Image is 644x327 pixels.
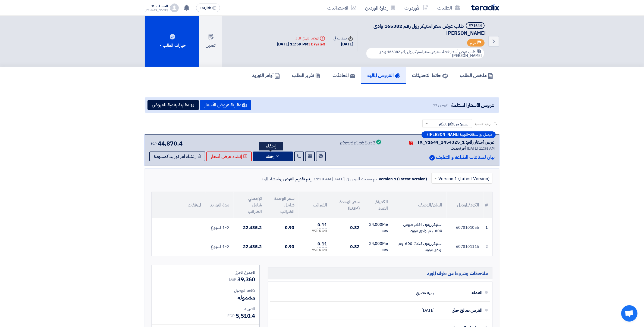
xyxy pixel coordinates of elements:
a: ملخص الطلب [454,67,499,84]
div: #71644 [469,24,482,28]
button: English [196,4,220,12]
a: إدارة الموردين [361,1,400,14]
span: عروض 13 [433,102,448,108]
span: إنشاء أمر توريد كمسودة [154,155,196,159]
h5: طلب عرض سعر استيكر رول رقم 165382 وادى فود السادات [365,22,486,36]
span: 0.11 [318,241,327,248]
a: الأوردرات [400,1,433,14]
span: 24,000 [369,221,382,227]
span: طلب عرض أسعار [450,49,476,55]
span: 24,000 [369,240,382,246]
span: 0.82 [350,224,360,231]
img: profile_test.png [170,4,179,12]
span: 0.11 [318,222,327,229]
span: 0.93 [285,224,294,231]
span: 22,435.2 [243,243,262,250]
h5: حائط التحديثات [412,72,448,78]
span: 22,435.2 [243,224,262,231]
span: إنشاء عرض أسعار [211,155,242,159]
button: إنشاء أمر توريد كمسودة [149,152,205,161]
div: المجموع الجزئي [156,270,255,275]
span: EGP [227,313,235,319]
div: الموعد النهائي للرد [277,35,325,41]
span: 1-2 اسبوع [211,243,229,250]
span: مهم [470,41,476,46]
span: 1-2 اسبوع [211,224,229,231]
th: الكود/الموديل [447,192,483,218]
td: 6070101055 [447,218,483,237]
div: Version 1 (Latest Version) [379,176,427,182]
div: العرض صالح حتى [439,304,482,317]
a: تقرير الطلب [286,67,326,84]
div: استيكر زيتون كلاماتا 600 جم وادى فوود [397,240,442,253]
td: 2 [483,237,492,256]
button: مقارنة عروض الأسعار [200,100,251,110]
div: الحساب [156,4,168,9]
div: (14 %) VAT [303,248,327,252]
div: تم تحديث العرض في [DATE] 11:38 AM [313,176,377,182]
img: Verified Account [429,155,435,161]
span: 5,510.4 [236,312,255,320]
div: العملة [439,286,482,299]
div: تكلفه التوصيل [156,288,255,294]
div: إخفاء [259,142,283,150]
span: المورد [461,133,468,137]
span: [DATE] 11:38 AM [467,146,495,151]
span: 0.93 [285,243,294,250]
div: الضريبة [156,306,255,312]
h5: ملاحظات وشروط من طرف المورد [268,267,492,279]
a: الاحصائيات [323,1,361,14]
span: عروض الأسعار المستلمة [451,101,494,109]
a: الطلبات [433,1,464,14]
h5: تقرير الطلب [292,72,321,78]
div: 3 Days left [308,42,325,47]
span: إخفاء [266,155,274,159]
div: عرض أسعار رقم: TX_71644_2454325_1 [417,139,495,146]
div: [PERSON_NAME] [145,8,168,11]
div: [DATE] 11:59 PM [277,41,325,47]
span: #طلب عرض سعر استيكر رول رقم 165382 وادى [PERSON_NAME] [379,49,482,58]
button: إنشاء عرض أسعار [206,152,252,161]
div: جنيه مصري [416,288,435,298]
a: حائط التحديثات [406,67,454,84]
td: Pieces [364,237,392,256]
span: 0.82 [350,243,360,250]
td: Pieces [364,218,392,237]
a: أوامر التوريد [246,67,286,84]
button: خيارات الطلب [145,16,199,67]
button: مقارنة رقمية للعروض [147,100,199,110]
div: يتم تقديم العرض بواسطة [270,176,311,182]
th: المرفقات [152,192,205,218]
th: البيان/الوصف [392,192,447,218]
span: English [200,6,211,10]
span: السعر: من الأقل للأكثر [439,121,469,127]
span: 44,870.4 [158,139,183,148]
th: الضرائب [299,192,331,218]
a: العروض الماليه [361,67,406,84]
span: EGP [150,141,157,146]
h5: العروض الماليه [367,72,400,78]
th: # [483,192,492,218]
span: مشموله [237,294,255,302]
b: ([PERSON_NAME]) [427,133,461,137]
a: المحادثات [326,67,361,84]
th: الإجمالي شامل الضرائب [234,192,266,218]
span: أخر تحديث [451,146,466,151]
div: المورد [261,176,268,182]
th: الكمية/العدد [364,192,392,218]
div: Open chat [621,305,637,322]
div: 2 من 2 بنود تم تسعيرهم [340,140,375,145]
th: سعر الوحدة (EGP) [331,192,364,218]
div: استيكر زيتون اخضر طبيعى 600 جم وادى فوود [397,221,442,234]
div: صدرت في [334,35,353,41]
span: طلب عرض سعر استيكر رول رقم 165382 وادى [PERSON_NAME] [373,22,486,37]
button: تعديل [199,16,222,67]
td: 1 [483,218,492,237]
div: خيارات الطلب [158,42,186,49]
h5: المحادثات [332,72,355,78]
button: إخفاء [253,152,293,161]
div: – [422,131,496,138]
span: 39,360 [237,275,255,283]
h5: ملخص الطلب [460,72,493,78]
span: مرسل بواسطة: [470,133,492,137]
